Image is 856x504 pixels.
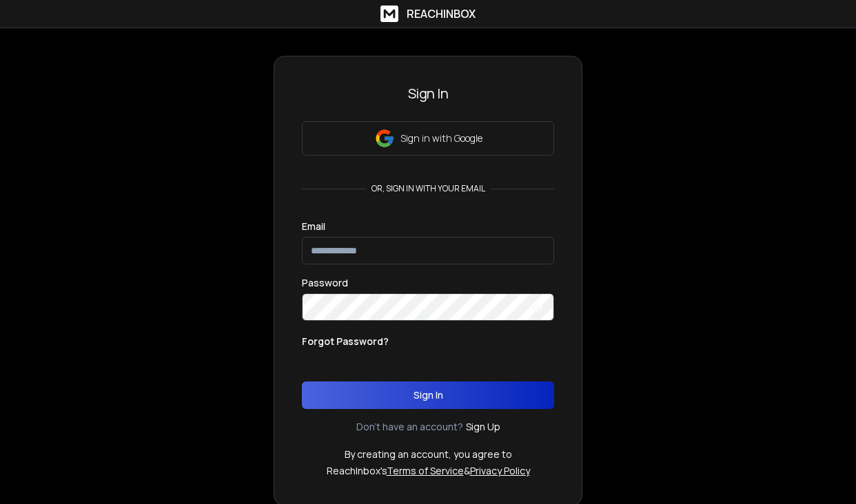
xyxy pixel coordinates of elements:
a: ReachInbox [380,6,476,22]
label: Email [302,222,325,231]
a: Terms of Service [387,464,464,477]
p: Don't have an account? [356,420,463,434]
p: By creating an account, you agree to [345,448,512,461]
p: Sign in with Google [400,132,482,145]
button: Sign In [302,381,554,409]
a: Sign Up [466,420,500,434]
p: ReachInbox's & [327,464,530,478]
h3: Sign In [302,84,554,103]
button: Sign in with Google [302,121,554,156]
label: Password [302,278,348,288]
h1: ReachInbox [407,6,476,22]
p: Forgot Password? [302,335,389,348]
a: Privacy Policy [470,464,530,477]
p: or, sign in with your email [366,183,491,194]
